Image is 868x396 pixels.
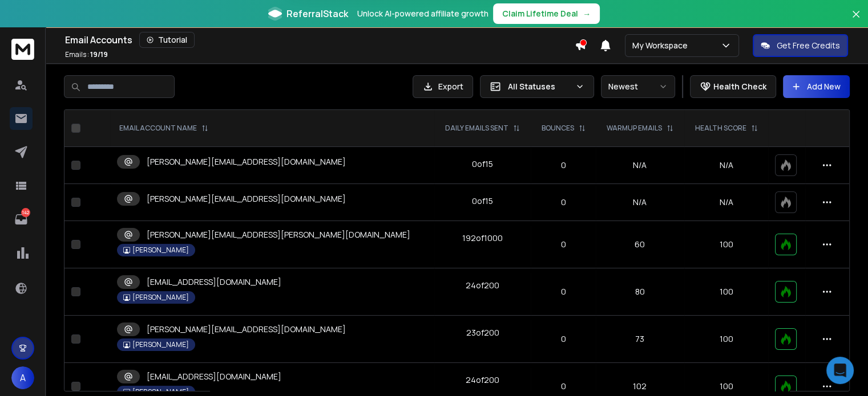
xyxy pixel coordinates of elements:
p: [EMAIL_ADDRESS][DOMAIN_NAME] [147,371,281,382]
p: DAILY EMAILS SENT [445,124,508,133]
p: 0 [538,381,588,392]
img: notification icon [305,14,351,59]
td: 100 [684,268,769,316]
p: 0 [538,160,588,171]
div: 24 of 200 [466,280,499,291]
a: 142 [10,208,33,231]
td: 100 [684,221,769,268]
td: 60 [596,221,684,268]
p: [PERSON_NAME] [132,293,189,302]
td: 80 [596,268,684,316]
p: [PERSON_NAME] [132,340,189,349]
p: [PERSON_NAME][EMAIL_ADDRESS][DOMAIN_NAME] [147,156,346,168]
p: HEALTH SCORE [695,124,746,133]
p: 0 [538,333,588,345]
div: 23 of 200 [466,327,499,338]
p: [PERSON_NAME][EMAIL_ADDRESS][DOMAIN_NAME] [147,193,346,205]
p: [PERSON_NAME] [132,246,189,255]
p: N/A [691,160,762,171]
p: [PERSON_NAME][EMAIL_ADDRESS][DOMAIN_NAME] [147,324,346,335]
p: [EMAIL_ADDRESS][DOMAIN_NAME] [147,276,281,288]
p: 0 [538,197,588,208]
p: N/A [691,197,762,208]
p: 142 [21,208,30,217]
div: 192 of 1000 [462,232,503,244]
p: WARMUP EMAILS [607,124,662,133]
div: Open Intercom Messenger [826,357,854,384]
td: N/A [596,184,684,221]
p: 0 [538,239,588,250]
td: 100 [684,316,769,363]
div: 0 of 15 [472,195,493,207]
button: A [11,366,34,389]
div: 24 of 200 [466,374,499,386]
td: N/A [596,147,684,184]
div: Enable notifications to stay on top of your campaigns with real-time updates on replies. [351,14,563,40]
p: [PERSON_NAME][EMAIL_ADDRESS][PERSON_NAME][DOMAIN_NAME] [147,229,410,240]
p: BOUNCES [542,124,574,133]
p: 0 [538,286,588,297]
div: 0 of 15 [472,158,493,170]
button: Later [445,59,496,88]
td: 73 [596,316,684,363]
div: EMAIL ACCOUNT NAME [119,124,208,133]
button: Enable [503,59,563,88]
